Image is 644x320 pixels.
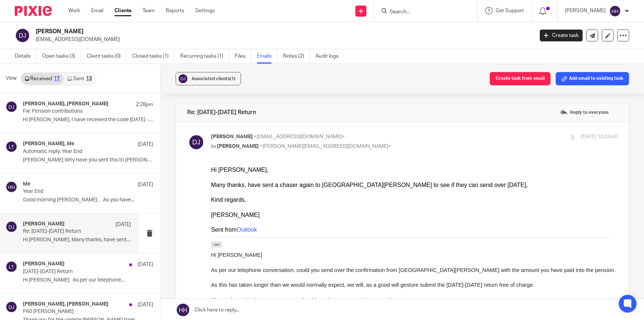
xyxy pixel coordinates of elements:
[87,49,127,64] a: Client tasks (0)
[136,101,153,108] p: 2:28pm
[63,73,95,85] a: Sent13
[66,229,109,235] a: [DOMAIN_NAME]
[187,109,256,116] h4: Re: [DATE]-[DATE] Return
[51,202,59,210] img: Visit our Facebook page
[23,269,127,275] p: [DATE]-[DATE] Return
[6,101,17,113] img: svg%3E
[23,181,30,187] h4: Me
[6,261,17,273] img: svg%3E
[496,8,524,13] span: Get Support
[609,5,621,17] img: svg%3E
[23,101,109,107] h4: [PERSON_NAME], [PERSON_NAME]
[6,141,17,153] img: svg%3E
[42,49,81,64] a: Open tasks (3)
[23,117,153,123] p: Hi [PERSON_NAME], I have received the code [DATE] - it...
[257,49,278,64] a: Emails
[211,144,216,149] span: to
[23,309,127,315] p: P60 [PERSON_NAME]
[138,181,153,188] p: [DATE]
[260,144,391,149] span: <[PERSON_NAME][EMAIL_ADDRESS][DOMAIN_NAME]>
[540,30,583,41] a: Create task
[556,72,629,85] button: Add email to existing task
[178,73,189,84] img: svg%3E
[195,7,215,14] a: Settings
[490,72,551,85] button: Create task from email
[86,76,92,81] div: 13
[558,107,610,118] label: Reply to everyone
[80,202,87,210] img: Visit our LinkedIn page
[6,301,17,313] img: svg%3E
[15,28,30,43] img: svg%3E
[15,49,37,64] a: Details
[23,277,153,283] p: Hi [PERSON_NAME] As per our telephone...
[6,75,17,82] span: View
[254,134,345,139] span: <[EMAIL_ADDRESS][DOMAIN_NAME]>
[36,36,529,43] p: [EMAIL_ADDRESS][DOMAIN_NAME]
[211,134,253,139] span: [PERSON_NAME]
[23,108,127,115] p: Fw: Pension contributions
[116,221,131,228] p: [DATE]
[23,237,131,243] p: Hi [PERSON_NAME], Many thanks, have sent a chaser...
[192,76,235,81] span: Associated clients
[138,261,153,268] p: [DATE]
[230,76,235,81] span: (1)
[23,197,153,203] p: Good morning [PERSON_NAME] , As you have...
[180,49,229,64] a: Recurring tasks (1)
[36,28,430,35] h2: [PERSON_NAME]
[23,301,109,307] h4: [PERSON_NAME], [PERSON_NAME]
[25,60,46,67] a: Outlook
[15,6,52,16] img: Pixie
[23,228,110,235] p: Re: [DATE]-[DATE] Return
[52,229,66,235] a: Web:
[565,7,606,14] p: [PERSON_NAME]
[132,49,175,64] a: Closed tasks (1)
[68,7,80,14] a: Work
[18,229,53,235] span: 01482 210876
[316,49,344,64] a: Audit logs
[389,9,455,16] input: Search
[23,188,127,195] p: Year End
[6,221,17,233] img: svg%3E
[581,133,618,141] p: [DATE] 10:36am
[54,76,60,81] div: 17
[23,221,65,227] h4: [PERSON_NAME]
[138,141,153,148] p: [DATE]
[21,73,63,85] a: Received17
[23,261,65,267] h4: [PERSON_NAME]
[138,301,153,309] p: [DATE]
[91,7,103,14] a: Email
[142,7,155,14] a: Team
[24,242,86,248] span: Bld [STREET_ADDRESS]
[217,144,259,149] span: [PERSON_NAME]
[6,181,17,193] img: svg%3E
[235,49,251,64] a: Files
[23,157,153,163] p: [PERSON_NAME] Why have you sent this to [PERSON_NAME]? ...
[23,141,74,147] h4: [PERSON_NAME], Me
[114,7,131,14] a: Clients
[23,149,127,155] p: Automatic reply: Year End
[166,7,184,14] a: Reports
[66,202,73,210] img: Visit our Instagram page
[176,72,241,85] button: Associated clients(1)
[187,133,206,152] img: svg%3E
[283,49,310,64] a: Notes (2)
